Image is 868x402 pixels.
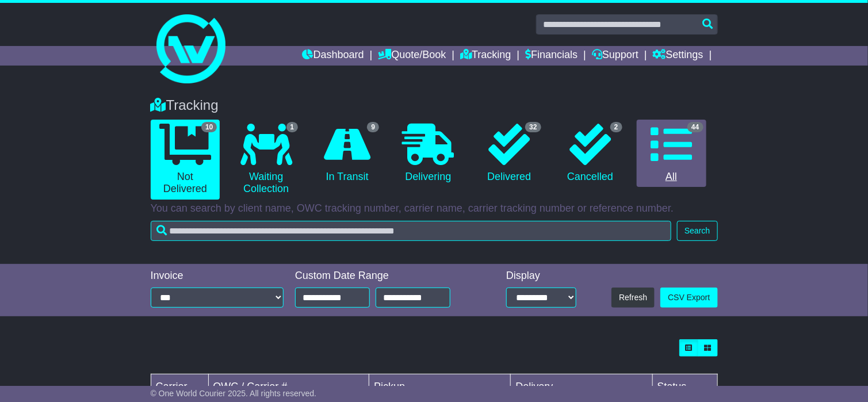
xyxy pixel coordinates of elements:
[286,122,299,132] span: 1
[460,46,511,66] a: Tracking
[525,122,541,132] span: 32
[511,374,652,400] td: Delivery
[556,120,625,187] a: 2 Cancelled
[506,270,576,282] div: Display
[367,122,379,132] span: 9
[687,122,703,132] span: 44
[475,120,544,187] a: 32 Delivered
[393,120,463,187] a: Delivering
[151,120,220,200] a: 10 Not Delivered
[677,221,717,241] button: Search
[295,270,476,282] div: Custom Date Range
[151,270,284,282] div: Invoice
[151,202,718,215] p: You can search by client name, OWC tracking number, carrier name, carrier tracking number or refe...
[369,374,511,400] td: Pickup
[303,46,364,66] a: Dashboard
[653,46,703,66] a: Settings
[208,374,369,400] td: OWC / Carrier #
[652,374,717,400] td: Status
[610,122,622,132] span: 2
[151,389,317,398] span: © One World Courier 2025. All rights reserved.
[525,46,578,66] a: Financials
[145,97,724,114] div: Tracking
[151,374,208,400] td: Carrier
[378,46,446,66] a: Quote/Book
[231,120,301,200] a: 1 Waiting Collection
[592,46,638,66] a: Support
[312,120,382,187] a: 9 In Transit
[637,120,706,187] a: 44 All
[611,288,655,308] button: Refresh
[201,122,217,132] span: 10
[660,288,717,308] a: CSV Export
